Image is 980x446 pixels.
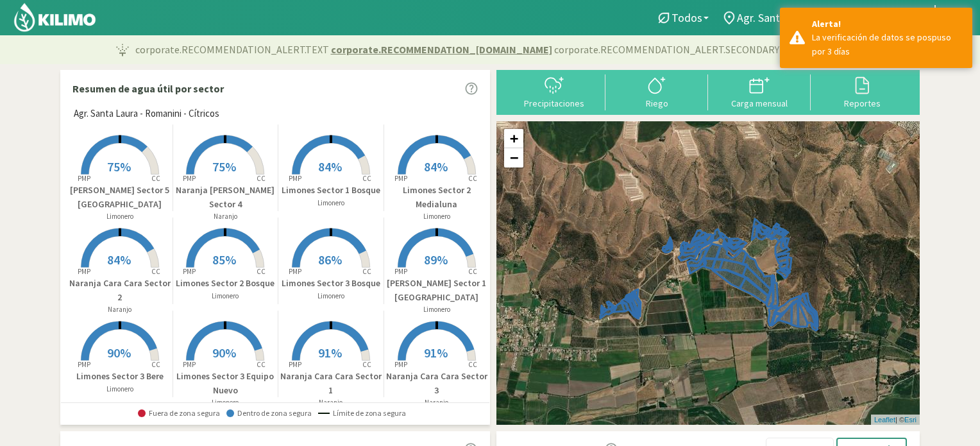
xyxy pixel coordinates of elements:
button: Carga mensual [708,74,811,108]
span: 90% [107,345,131,361]
p: Limonero [384,211,490,222]
tspan: CC [257,174,266,183]
p: Limonero [278,198,384,209]
a: Esri [904,416,917,424]
p: Naranjo [384,397,490,408]
p: Limonero [67,211,173,222]
img: Kilimo [13,2,97,33]
p: Limonero [173,291,278,302]
tspan: PMP [183,267,196,276]
span: corporate.RECOMMENDATION_[DOMAIN_NAME] [331,42,552,57]
span: Agr. Santa Laura - Romanini - Cítricos [737,11,915,24]
p: Limonero [384,304,490,315]
span: 91% [424,345,448,361]
p: Naranjo [278,397,384,408]
tspan: PMP [183,360,196,369]
div: Carga mensual [712,99,807,108]
p: Naranjo [67,304,173,315]
span: Todos [672,11,702,24]
tspan: PMP [289,174,301,183]
p: Naranjo [173,211,278,222]
p: Naranja [PERSON_NAME] Sector 4 [173,184,278,211]
tspan: PMP [394,360,407,369]
a: Leaflet [874,416,895,424]
span: 85% [212,252,236,268]
p: Naranja Cara Cara Sector 1 [278,370,384,397]
p: [PERSON_NAME] Sector 5 [GEOGRAPHIC_DATA] [67,184,173,211]
tspan: CC [257,267,266,276]
tspan: CC [468,360,477,369]
tspan: CC [151,360,160,369]
a: Zoom out [504,148,523,167]
button: Riego [605,74,708,108]
tspan: PMP [78,267,90,276]
tspan: PMP [78,360,90,369]
span: 91% [318,345,342,361]
p: corporate.RECOMMENDATION_ALERT.TEXT [135,42,779,57]
p: Limonero [67,384,173,395]
span: 84% [424,159,448,175]
div: Precipitaciones [507,99,602,108]
span: 90% [212,345,236,361]
div: La verificación de datos se pospuso por 3 días [812,31,963,58]
span: Límite de zona segura [318,409,406,418]
tspan: CC [362,267,371,276]
span: 75% [212,159,236,175]
span: Agr. Santa Laura - Romanini - Cítricos [74,107,219,121]
p: Limones Sector 3 Equipo Nuevo [173,370,278,397]
tspan: CC [468,267,477,276]
p: Resumen de agua útil por sector [72,81,224,96]
p: Limones Sector 2 Bosque [173,277,278,290]
p: Limones Sector 3 Bere [67,370,173,383]
tspan: PMP [394,174,407,183]
span: corporate.RECOMMENDATION_ALERT.SECONDARY [554,42,779,57]
div: | © [871,415,920,425]
tspan: CC [362,174,371,183]
tspan: CC [151,174,160,183]
p: Limones Sector 3 Bosque [278,277,384,290]
p: Naranja Cara Cara Sector 2 [67,277,173,304]
span: 84% [107,252,131,268]
tspan: PMP [289,267,301,276]
tspan: CC [257,360,266,369]
tspan: CC [468,174,477,183]
tspan: PMP [394,267,407,276]
p: Limonero [173,397,278,408]
tspan: CC [362,360,371,369]
div: Riego [609,99,704,108]
tspan: CC [151,267,160,276]
span: Dentro de zona segura [226,409,312,418]
p: Naranja Cara Cara Sector 3 [384,370,490,397]
div: Reportes [815,99,909,108]
button: Reportes [811,74,913,108]
p: Limones Sector 1 Bosque [278,184,384,197]
tspan: PMP [183,174,196,183]
p: Limones Sector 2 Medialuna [384,184,490,211]
p: Limonero [278,291,384,302]
span: 89% [424,252,448,268]
p: [PERSON_NAME] Sector 1 [GEOGRAPHIC_DATA] [384,277,490,304]
button: Precipitaciones [503,74,605,108]
span: 75% [107,159,131,175]
div: Alerta! [812,17,963,31]
tspan: PMP [289,360,301,369]
span: 86% [318,252,342,268]
span: 84% [318,159,342,175]
tspan: PMP [78,174,90,183]
span: Fuera de zona segura [138,409,220,418]
a: Zoom in [504,129,523,148]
